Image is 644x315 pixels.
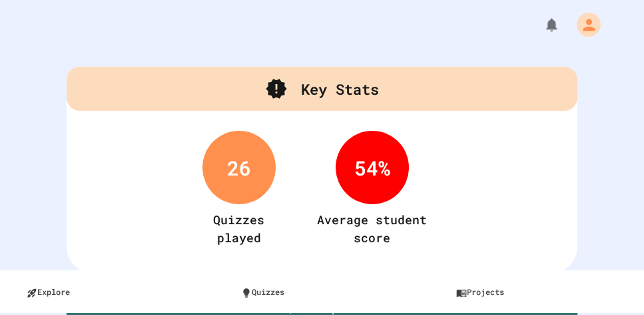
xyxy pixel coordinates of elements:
[13,277,209,306] a: Explore
[443,277,639,306] a: Projects
[518,13,563,37] div: My Notifications
[213,211,264,247] div: Quizzes played
[67,67,577,111] div: Key Stats
[316,211,429,247] div: Average student score
[563,9,604,40] div: My Account
[336,131,409,204] div: 54 %
[202,131,276,204] div: 26
[228,277,424,306] a: Quizzes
